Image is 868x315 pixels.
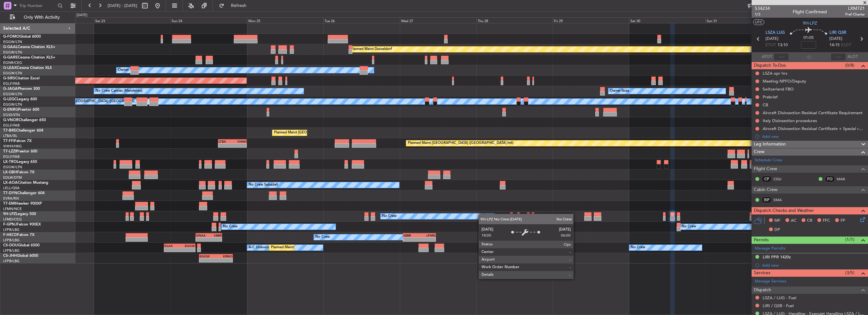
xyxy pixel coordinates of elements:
[3,35,41,39] a: G-FOMOGlobal 6000
[216,258,232,262] div: -
[419,238,436,241] div: -
[754,207,814,214] span: Dispatch Checks and Weather
[3,259,20,263] a: LFPB/LBG
[629,17,706,23] div: Sat 30
[763,126,865,131] div: Aircraft Disinsection Residual Certificate + Special request
[3,170,17,174] span: LX-GBH
[766,42,776,48] span: ETOT
[3,102,22,107] a: EGGW/LTN
[766,36,778,42] span: [DATE]
[3,150,16,153] span: T7-LZZI
[3,186,20,190] a: LELL/QSA
[754,287,771,294] span: Dispatch
[3,150,37,153] a: T7-LZZIPraetor 600
[232,144,246,147] div: -
[762,54,772,60] span: ATOT
[3,139,14,143] span: T7-FFI
[845,5,865,12] span: LXM721
[754,62,786,69] span: Dispatch To-Dos
[209,233,221,237] div: SBBR
[763,295,796,300] a: LSZA / LUG - Fuel
[3,45,55,49] a: G-GAALCessna Citation XLS+
[763,71,787,76] div: LSZA opr hrs
[682,222,696,232] div: No Crew
[763,94,778,100] div: Prebrief
[845,269,854,276] span: (3/5)
[773,176,788,182] a: CGU
[216,254,232,258] div: KRNO
[180,244,195,248] div: EGGW
[3,56,18,59] span: G-GARE
[754,165,777,173] span: Flight Crew
[3,227,20,232] a: LFPB/LBG
[803,35,814,41] span: 01:05
[3,191,45,195] a: T7-DYNChallenger 604
[847,54,858,60] span: ALDT
[382,212,397,221] div: No Crew
[763,110,863,115] div: Aircraft Disinsection Residual Certificate Requirement
[791,218,797,224] span: AC
[3,244,40,247] a: CS-DOUGlobal 6500
[271,243,370,252] div: Planned Maint [GEOGRAPHIC_DATA] ([GEOGRAPHIC_DATA])
[754,269,770,277] span: Services
[3,202,42,206] a: T7-EMIHawker 900XP
[403,238,419,241] div: -
[219,144,232,147] div: -
[403,233,419,237] div: SBBR
[3,202,15,206] span: T7-EMI
[219,139,232,143] div: LTBA
[761,196,772,203] div: ISP
[3,223,17,226] span: F-GPNJ
[3,66,52,70] a: G-LEAXCessna Citation XLS
[196,238,209,241] div: -
[3,196,19,201] a: EVRA/RIX
[761,176,772,182] div: CP
[400,17,476,23] div: Wed 27
[170,17,247,23] div: Sun 24
[829,36,842,42] span: [DATE]
[837,176,851,182] a: MAX
[3,50,22,55] a: EGGW/LTN
[118,65,129,75] div: Owner
[3,144,22,149] a: VHHH/HKG
[840,218,845,224] span: FP
[77,13,87,18] div: [DATE]
[774,53,789,61] input: --:--
[754,237,769,244] span: Permits
[315,232,330,242] div: No Crew
[3,35,19,39] span: G-FOMO
[705,17,782,23] div: Sun 31
[754,141,786,148] span: Leg Information
[755,12,770,17] span: 1/3
[3,129,43,133] a: T7-BREChallenger 604
[3,248,20,253] a: LFPB/LBG
[476,17,553,23] div: Thu 28
[19,1,56,10] input: Trip Number
[845,236,854,243] span: (1/1)
[3,233,34,237] a: F-HECDFalcon 7X
[232,139,246,143] div: VHHH
[3,66,17,70] span: G-LEAX
[3,175,22,180] a: EDLW/DTM
[164,248,180,252] div: -
[3,223,41,226] a: F-GPNJFalcon 900EX
[3,212,36,216] a: 9H-LPZLegacy 500
[3,238,20,243] a: LFPB/LBG
[3,118,19,122] span: G-VNOR
[419,233,436,237] div: LFMN
[96,86,142,96] div: No Crew Cannes (Mandelieu)
[763,102,768,108] div: CB
[829,42,840,48] span: 14:15
[3,212,16,216] span: 9H-LPZ
[3,233,17,237] span: F-HECD
[755,245,785,252] a: Manage Permits
[825,176,835,182] div: FO
[350,45,392,54] div: Planned Maint Dusseldorf
[3,45,18,49] span: G-GAAL
[774,218,780,224] span: MF
[3,191,17,195] span: T7-DYN
[3,71,22,76] a: EGGW/LTN
[3,133,17,138] a: LTBA/ISL
[3,81,20,86] a: EGLF/FAB
[3,154,20,159] a: EGLF/FAB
